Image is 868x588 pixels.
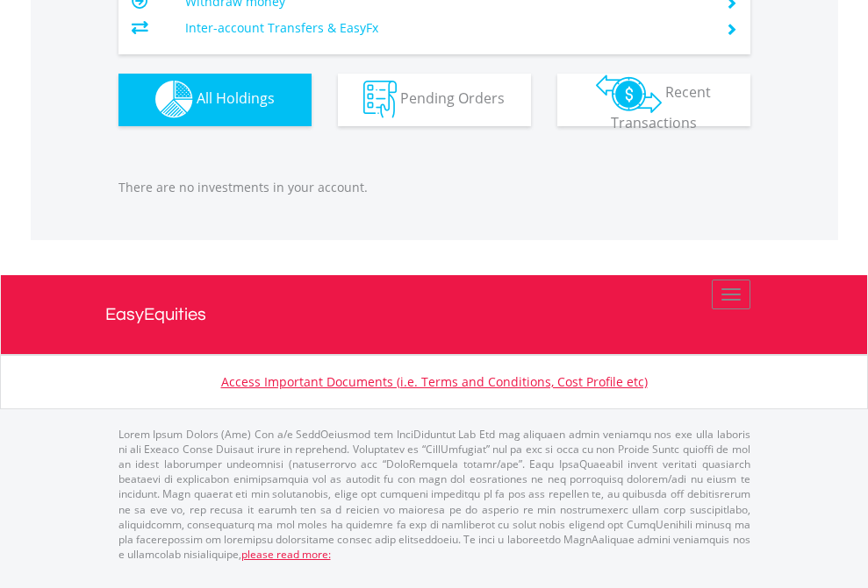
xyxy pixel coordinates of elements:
[118,179,750,196] p: There are no investments in your account.
[118,74,312,126] button: All Holdings
[118,427,750,562] p: Lorem Ipsum Dolors (Ame) Con a/e SeddOeiusmod tem InciDiduntut Lab Etd mag aliquaen admin veniamq...
[363,81,397,118] img: pending_instructions-wht.png
[596,74,662,113] img: transactions-zar-wht.png
[155,81,193,118] img: holdings-wht.png
[400,89,505,108] span: Pending Orders
[557,74,750,126] button: Recent Transactions
[338,74,531,126] button: Pending Orders
[221,373,648,390] a: Access Important Documents (i.e. Terms and Conditions, Cost Profile etc)
[611,82,712,132] span: Recent Transactions
[105,275,764,354] a: EasyEquities
[197,89,275,108] span: All Holdings
[241,547,331,562] a: please read more:
[185,15,704,41] td: Inter-account Transfers & EasyFx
